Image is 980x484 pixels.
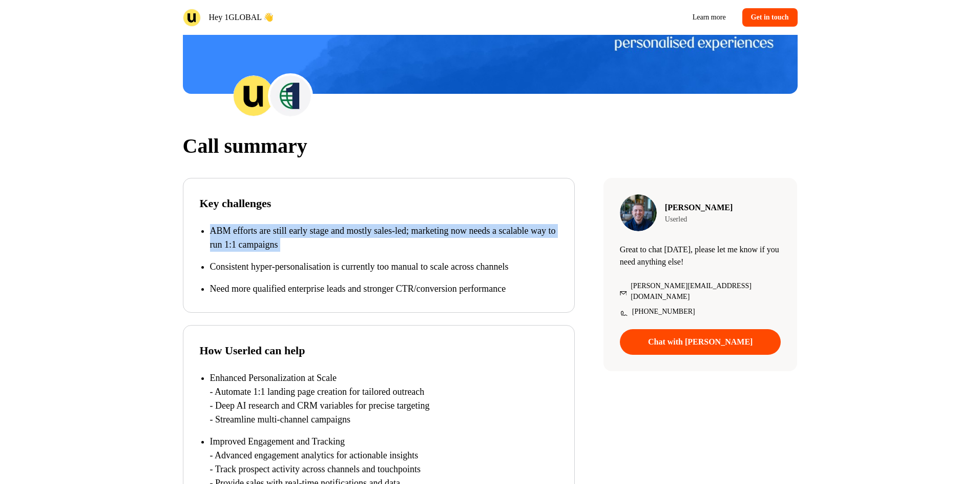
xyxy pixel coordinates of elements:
p: How Userled can help [200,342,558,359]
p: - Streamline multi-channel campaigns [210,413,558,427]
p: - Deep AI research and CRM variables for precise targeting [210,399,558,413]
p: - Automate 1:1 landing page creation for tailored outreach [210,385,558,399]
p: Userled [665,214,733,225]
p: ABM efforts are still early stage and mostly sales-led; marketing now needs a scalable way to run... [210,224,558,252]
p: [PERSON_NAME][EMAIL_ADDRESS][DOMAIN_NAME] [631,280,781,302]
p: Enhanced Personalization at Scale [210,371,558,385]
p: Hey 1GLOBAL 👋 [209,11,274,24]
p: Improved Engagement and Tracking [210,435,558,449]
p: [PERSON_NAME] [665,201,733,214]
p: Need more qualified enterprise leads and stronger CTR/conversion performance [210,282,558,296]
p: Call summary [183,131,798,162]
a: Get in touch [742,8,798,27]
p: Great to chat [DATE], please let me know if you need anything else! [620,244,781,268]
a: Chat with [PERSON_NAME] [620,329,781,355]
p: - Advanced engagement analytics for actionable insights [210,449,558,462]
p: Consistent hyper-personalisation is currently too manual to scale across channels [210,260,558,274]
p: Key challenges [200,195,558,212]
p: [PHONE_NUMBER] [632,306,695,317]
a: Learn more [684,8,734,27]
p: - Track prospect activity across channels and touchpoints [210,462,558,476]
